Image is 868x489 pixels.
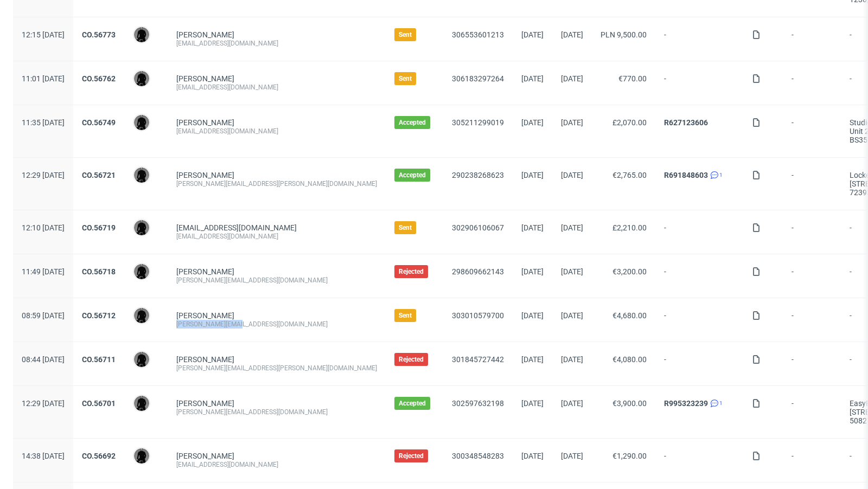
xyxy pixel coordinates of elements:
[82,267,116,276] a: CO.56718
[664,223,735,241] span: -
[452,223,504,232] a: 302906106067
[134,396,149,411] img: Dawid Urbanowicz
[561,118,583,127] span: [DATE]
[176,399,234,408] a: [PERSON_NAME]
[134,115,149,130] img: Dawid Urbanowicz
[176,30,234,39] a: [PERSON_NAME]
[176,355,234,364] a: [PERSON_NAME]
[82,311,116,320] a: CO.56712
[399,30,412,39] span: Sent
[176,452,234,460] a: [PERSON_NAME]
[664,311,735,329] span: -
[452,355,504,364] a: 301845727442
[22,399,65,408] span: 12:29 [DATE]
[612,223,647,232] span: £2,210.00
[399,171,426,179] span: Accepted
[452,118,504,127] a: 305211299019
[664,355,735,372] span: -
[176,39,377,48] div: [EMAIL_ADDRESS][DOMAIN_NAME]
[452,452,504,460] a: 300348548283
[134,352,149,367] img: Dawid Urbanowicz
[82,30,116,39] a: CO.56773
[176,311,234,320] a: [PERSON_NAME]
[561,30,583,39] span: [DATE]
[792,118,832,144] span: -
[176,223,297,232] span: [EMAIL_ADDRESS][DOMAIN_NAME]
[399,452,424,460] span: Rejected
[521,223,544,232] span: [DATE]
[792,223,832,241] span: -
[561,74,583,83] span: [DATE]
[22,171,65,179] span: 12:29 [DATE]
[134,448,149,464] img: Dawid Urbanowicz
[664,30,735,48] span: -
[521,452,544,460] span: [DATE]
[82,452,116,460] a: CO.56692
[176,171,234,179] a: [PERSON_NAME]
[82,171,116,179] a: CO.56721
[82,399,116,408] a: CO.56701
[176,232,377,241] div: [EMAIL_ADDRESS][DOMAIN_NAME]
[399,399,426,408] span: Accepted
[176,118,234,127] a: [PERSON_NAME]
[719,399,723,408] span: 1
[452,267,504,276] a: 298609662143
[561,267,583,276] span: [DATE]
[22,223,65,232] span: 12:10 [DATE]
[452,74,504,83] a: 306183297264
[22,355,65,364] span: 08:44 [DATE]
[452,171,504,179] a: 290238268623
[176,83,377,92] div: [EMAIL_ADDRESS][DOMAIN_NAME]
[719,171,723,179] span: 1
[176,179,377,188] div: [PERSON_NAME][EMAIL_ADDRESS][PERSON_NAME][DOMAIN_NAME]
[134,27,149,42] img: Dawid Urbanowicz
[134,71,149,86] img: Dawid Urbanowicz
[664,267,735,285] span: -
[612,311,647,320] span: €4,680.00
[176,320,377,329] div: [PERSON_NAME][EMAIL_ADDRESS][DOMAIN_NAME]
[521,171,544,179] span: [DATE]
[521,30,544,39] span: [DATE]
[22,30,65,39] span: 12:15 [DATE]
[708,399,723,408] a: 1
[612,267,647,276] span: €3,200.00
[22,74,65,83] span: 11:01 [DATE]
[792,311,832,329] span: -
[601,30,647,39] span: PLN 9,500.00
[561,399,583,408] span: [DATE]
[176,364,377,372] div: [PERSON_NAME][EMAIL_ADDRESS][PERSON_NAME][DOMAIN_NAME]
[612,399,647,408] span: €3,900.00
[22,118,65,127] span: 11:35 [DATE]
[399,118,426,127] span: Accepted
[521,399,544,408] span: [DATE]
[612,171,647,179] span: €2,765.00
[792,74,832,92] span: -
[561,452,583,460] span: [DATE]
[399,355,424,364] span: Rejected
[452,311,504,320] a: 303010579700
[664,171,708,179] a: R691848603
[176,408,377,416] div: [PERSON_NAME][EMAIL_ADDRESS][DOMAIN_NAME]
[618,74,647,83] span: €770.00
[176,127,377,136] div: [EMAIL_ADDRESS][DOMAIN_NAME]
[521,118,544,127] span: [DATE]
[399,267,424,276] span: Rejected
[399,223,412,232] span: Sent
[134,168,149,183] img: Dawid Urbanowicz
[521,355,544,364] span: [DATE]
[792,452,832,469] span: -
[176,74,234,83] a: [PERSON_NAME]
[22,267,65,276] span: 11:49 [DATE]
[452,30,504,39] a: 306553601213
[792,399,832,425] span: -
[792,171,832,197] span: -
[561,171,583,179] span: [DATE]
[664,74,735,92] span: -
[521,267,544,276] span: [DATE]
[612,452,647,460] span: €1,290.00
[664,452,735,469] span: -
[561,355,583,364] span: [DATE]
[134,220,149,235] img: Dawid Urbanowicz
[452,399,504,408] a: 302597632198
[561,311,583,320] span: [DATE]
